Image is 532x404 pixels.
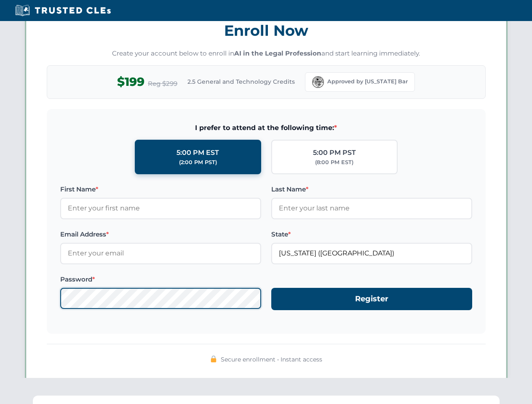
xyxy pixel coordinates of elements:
[13,4,113,17] img: Trusted CLEs
[176,147,219,158] div: 5:00 PM EST
[187,77,295,86] span: 2.5 General and Technology Credits
[312,76,324,88] img: Florida Bar
[60,184,261,194] label: First Name
[221,355,322,364] span: Secure enrollment • Instant access
[148,79,177,89] span: Reg $299
[313,147,356,158] div: 5:00 PM PST
[271,229,472,239] label: State
[60,274,261,284] label: Password
[327,77,408,86] span: Approved by [US_STATE] Bar
[234,49,321,57] strong: AI in the Legal Profession
[271,243,472,264] input: Florida (FL)
[271,198,472,219] input: Enter your last name
[60,229,261,239] label: Email Address
[210,356,217,362] img: 🔒
[47,49,486,58] p: Create your account below to enroll in and start learning immediately.
[271,288,472,310] button: Register
[60,198,261,219] input: Enter your first name
[179,158,217,167] div: (2:00 PM PST)
[117,72,144,91] span: $199
[60,122,472,133] span: I prefer to attend at the following time:
[315,158,353,167] div: (8:00 PM EST)
[47,17,486,44] h3: Enroll Now
[271,184,472,194] label: Last Name
[60,243,261,264] input: Enter your email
